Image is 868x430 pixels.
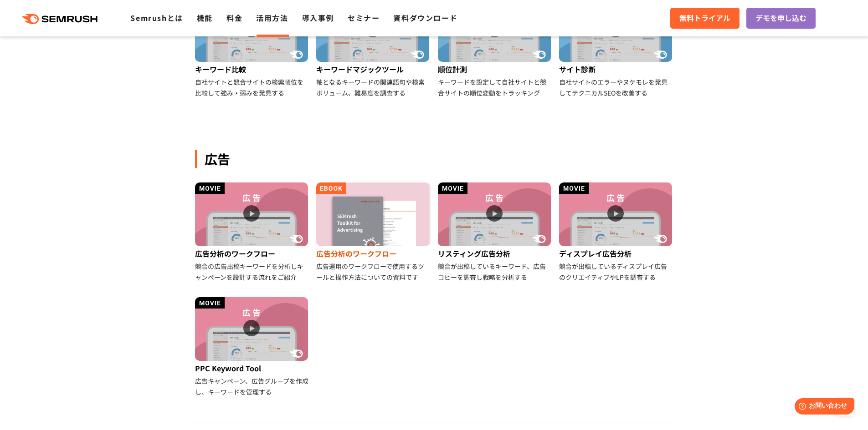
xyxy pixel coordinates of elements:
div: 広告分析のワークフロー [195,246,309,261]
div: 順位計測 [438,62,552,76]
a: 導入事例 [302,12,334,23]
a: 広告分析のワークフロー 競合の広告出稿キーワードを分析しキャンペーンを設計する流れをご紹介 [195,182,309,283]
div: サイト診断 [559,62,673,76]
div: 軸となるキーワードの関連語句や検索ボリューム、難易度を調査する [316,76,431,98]
div: 競合が出稿しているキーワード、広告コピーを調査し戦略を分析する [438,261,552,283]
div: 広告分析のワークフロー [316,246,431,261]
div: 自社サイトのエラーやヌケモレを発見してテクニカルSEOを改善する [559,76,673,98]
div: キーワードマジックツール [316,62,431,76]
div: 自社サイトと競合サイトの検索順位を比較して強み・弱みを発見する [195,76,309,98]
a: PPC Keyword Tool 広告キャンペーン、広告グループを作成し、キーワードを管理する [195,297,309,397]
a: ディスプレイ広告分析 競合が出稿しているディスプレイ広告のクリエイティブやLPを調査する [559,182,673,283]
div: 広告キャンペーン、広告グループを作成し、キーワードを管理する [195,375,309,397]
div: リスティング広告分析 [438,246,552,261]
a: セミナー [348,12,380,23]
div: キーワードを設定して自社サイトと競合サイトの順位変動をトラッキング [438,76,552,98]
div: ディスプレイ広告分析 [559,246,673,261]
span: 無料トライアル [679,12,730,24]
div: 広告 [195,150,673,168]
div: 競合の広告出稿キーワードを分析しキャンペーンを設計する流れをご紹介 [195,261,309,283]
a: 資料ダウンロード [393,12,457,23]
a: デモを申し込む [746,8,816,29]
a: 無料トライアル [670,8,740,29]
a: Semrushとは [130,12,183,23]
a: 機能 [197,12,213,23]
div: 広告運用のワークフローで使用するツールと操作方法についての資料です [316,261,431,283]
a: 料金 [226,12,242,23]
div: PPC Keyword Tool [195,361,309,375]
div: キーワード比較 [195,62,309,76]
iframe: Help widget launcher [787,395,858,420]
span: デモを申し込む [755,12,806,24]
a: リスティング広告分析 競合が出稿しているキーワード、広告コピーを調査し戦略を分析する [438,182,552,283]
div: 競合が出稿しているディスプレイ広告のクリエイティブやLPを調査する [559,261,673,283]
a: 広告分析のワークフロー 広告運用のワークフローで使用するツールと操作方法についての資料です [316,182,431,283]
a: 活用方法 [256,12,288,23]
